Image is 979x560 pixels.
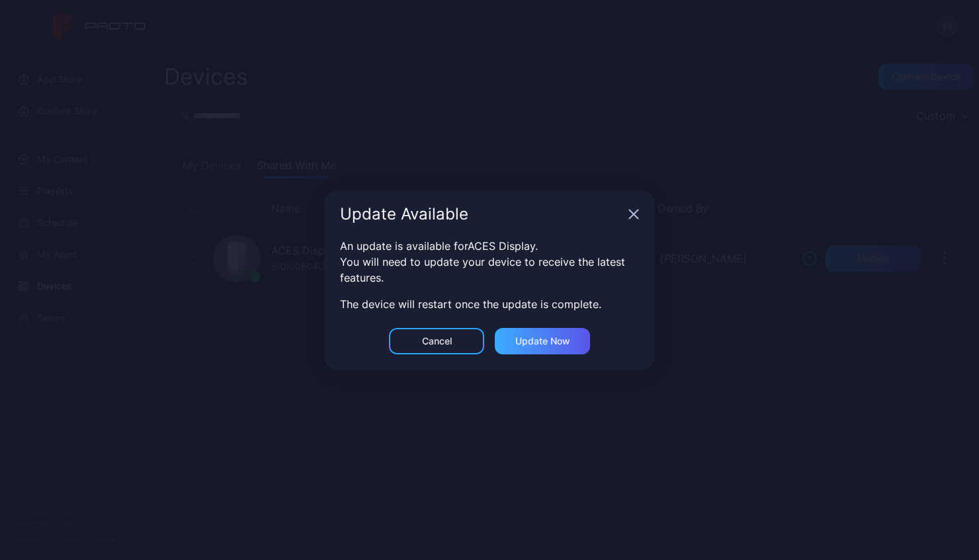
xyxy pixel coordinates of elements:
div: Update now [515,336,570,346]
div: Update Available [340,206,623,222]
div: The device will restart once the update is complete. [340,296,639,312]
div: Cancel [422,336,452,346]
div: An update is available for ACES Display . [340,238,639,254]
button: Cancel [389,328,484,354]
div: You will need to update your device to receive the latest features. [340,254,639,286]
button: Update now [495,328,590,354]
